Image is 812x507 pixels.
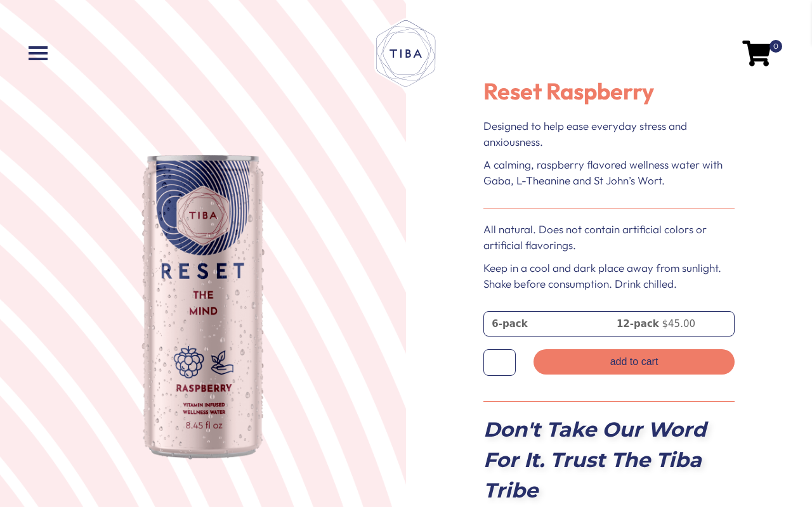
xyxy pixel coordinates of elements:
a: 6-pack [485,313,608,335]
span: 0 [769,40,782,53]
img: Reset Product Can [141,155,265,459]
p: All natural. Does not contain artificial colors or artificial flavorings. [483,221,734,253]
p: A calming, raspberry flavored wellness water with Gaba, L-Theanine and St John’s Wort. [483,157,734,189]
button: Add to cart [534,349,734,374]
strong: Don't Take Our Word For It. Trust The Tiba Tribe [483,417,706,503]
input: Product quantity [483,349,516,376]
a: 0 [742,49,771,56]
p: Keep in a cool and dark place away from sunlight. Shake before consumption. Drink chilled. [483,260,734,292]
p: Designed to help ease everyday stress and anxiousness. [483,118,734,150]
a: 12-pack [610,313,733,335]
